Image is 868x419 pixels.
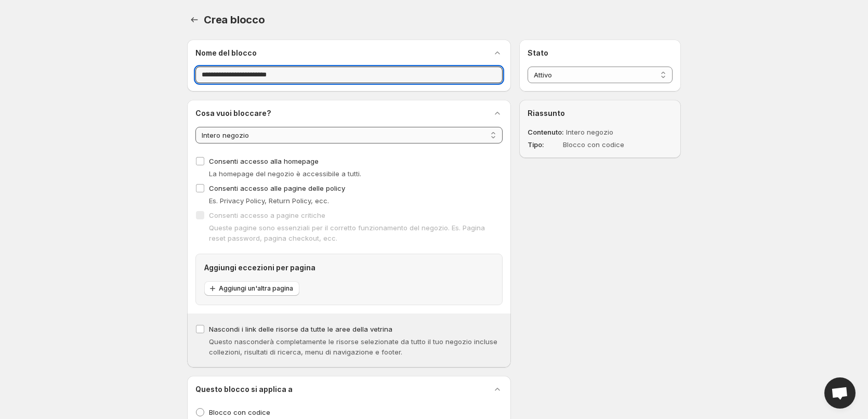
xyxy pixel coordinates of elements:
h2: Questo blocco si applica a [195,384,293,395]
button: Aggiungi un'altra pagina [204,281,299,296]
h2: Cosa vuoi bloccare? [195,108,271,119]
h2: Riassunto [528,108,673,119]
h2: Nome del blocco [195,48,257,58]
dt: Contenuto : [528,127,564,137]
span: Consenti accesso alla homepage [209,157,319,165]
h2: Stato [528,48,673,58]
span: Blocco con codice [209,408,270,416]
div: Open chat [824,377,856,409]
span: Questo nasconderà completamente le risorse selezionate da tutto il tuo negozio incluse collezioni... [209,337,497,356]
span: Consenti accesso alle pagine delle policy [209,184,345,192]
h2: Aggiungi eccezioni per pagina [204,263,494,273]
span: Crea blocco [204,14,265,26]
dd: Intero negozio [566,127,646,137]
span: Consenti accesso a pagine critiche [209,211,325,219]
span: La homepage del negozio è accessibile a tutti. [209,169,361,178]
dd: Blocco con codice [563,139,643,150]
dt: Tipo : [528,139,561,150]
span: Queste pagine sono essenziali per il corretto funzionamento del negozio. Es. Pagina reset passwor... [209,224,485,242]
span: Es. Privacy Policy, Return Policy, ecc. [209,197,329,205]
span: Nascondi i link delle risorse da tutte le aree della vetrina [209,325,392,333]
span: Aggiungi un'altra pagina [219,284,293,293]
